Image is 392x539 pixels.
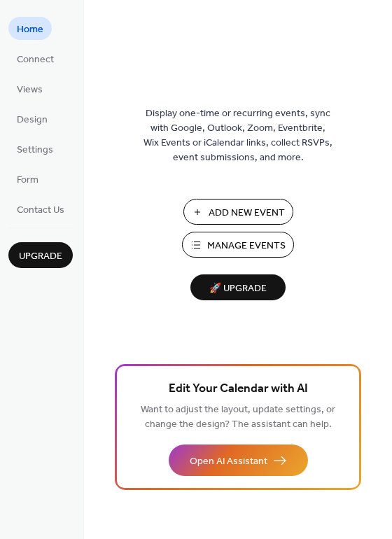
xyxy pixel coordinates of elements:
[190,454,267,469] span: Open AI Assistant
[17,52,54,67] span: Connect
[8,17,52,40] a: Home
[17,143,53,157] span: Settings
[8,167,47,190] a: Form
[17,173,38,188] span: Form
[207,239,286,253] span: Manage Events
[8,77,51,100] a: Views
[141,400,335,434] span: Want to adjust the layout, update settings, or change the design? The assistant can help.
[17,203,64,218] span: Contact Us
[8,107,56,130] a: Design
[169,444,308,476] button: Open AI Assistant
[199,279,277,298] span: 🚀 Upgrade
[8,137,62,160] a: Settings
[8,47,62,70] a: Connect
[19,249,62,264] span: Upgrade
[169,379,308,399] span: Edit Your Calendar with AI
[17,22,43,37] span: Home
[8,242,73,268] button: Upgrade
[8,197,73,220] a: Contact Us
[182,232,294,258] button: Manage Events
[143,106,332,165] span: Display one-time or recurring events, sync with Google, Outlook, Zoom, Eventbrite, Wix Events or ...
[209,206,285,220] span: Add New Event
[190,274,286,300] button: 🚀 Upgrade
[17,113,48,127] span: Design
[183,199,293,225] button: Add New Event
[17,83,43,97] span: Views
